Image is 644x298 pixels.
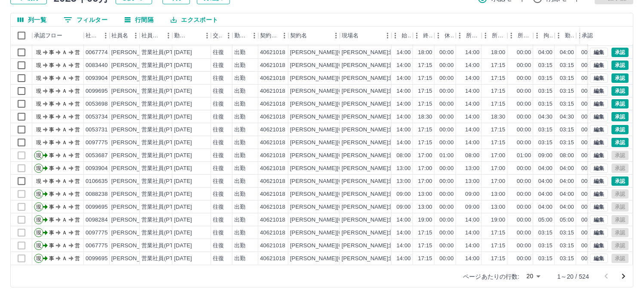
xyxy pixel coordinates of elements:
[141,27,162,45] div: 社員区分
[36,140,41,146] text: 現
[435,27,456,45] div: 休憩
[440,139,454,147] div: 00:00
[62,62,67,68] text: Ａ
[213,152,224,160] div: 往復
[482,27,508,45] div: 所定終業
[75,114,80,120] text: 営
[418,126,432,134] div: 17:15
[539,113,553,121] div: 04:30
[612,125,629,134] button: 承認
[62,127,67,133] text: Ａ
[49,49,54,55] text: 事
[49,165,54,171] text: 事
[491,49,506,57] div: 18:00
[174,100,192,108] div: [DATE]
[397,100,411,108] div: 14:00
[62,140,67,146] text: Ａ
[590,125,608,134] button: 編集
[539,152,553,160] div: 09:00
[213,126,224,134] div: 往復
[440,87,454,95] div: 00:00
[397,113,411,121] div: 14:00
[260,74,285,82] div: 40621018
[174,27,189,45] div: 勤務日
[466,49,480,57] div: 14:00
[517,74,531,82] div: 00:00
[612,48,629,57] button: 承認
[141,49,187,57] div: 営業社員(PT契約)
[49,152,54,158] text: 事
[111,74,158,82] div: [PERSON_NAME]
[141,87,187,95] div: 営業社員(PT契約)
[418,113,432,121] div: 18:30
[213,113,224,121] div: 往復
[491,164,506,173] div: 17:00
[213,74,224,82] div: 往復
[582,152,596,160] div: 00:00
[508,27,534,45] div: 所定休憩
[75,75,80,81] text: 営
[213,139,224,147] div: 往復
[539,126,553,134] div: 03:15
[555,27,577,45] div: 勤務
[539,61,553,70] div: 03:15
[36,101,41,107] text: 現
[234,27,248,45] div: 勤務区分
[211,27,233,45] div: 交通費
[418,87,432,95] div: 17:15
[290,100,396,108] div: [PERSON_NAME][GEOGRAPHIC_DATA]
[340,27,392,45] div: 現場名
[466,100,480,108] div: 14:00
[141,113,187,121] div: 営業社員(PT契約)
[534,27,555,45] div: 拘束
[99,29,112,42] button: メニュー
[290,126,396,134] div: [PERSON_NAME][GEOGRAPHIC_DATA]
[397,49,411,57] div: 14:00
[517,113,531,121] div: 00:00
[491,152,506,160] div: 17:00
[440,113,454,121] div: 00:00
[75,49,80,55] text: 営
[111,87,158,95] div: [PERSON_NAME]
[62,152,67,158] text: Ａ
[260,113,285,121] div: 40621018
[466,87,480,95] div: 14:00
[544,27,553,45] div: 拘束
[392,27,413,45] div: 始業
[582,126,596,134] div: 00:00
[397,74,411,82] div: 14:00
[34,27,62,45] div: 承認フロー
[36,88,41,94] text: 現
[418,74,432,82] div: 17:15
[491,87,506,95] div: 17:15
[260,100,285,108] div: 40621018
[560,164,574,173] div: 04:00
[590,99,608,109] button: 編集
[612,61,629,70] button: 承認
[32,27,84,45] div: 承認フロー
[174,87,192,95] div: [DATE]
[440,126,454,134] div: 00:00
[290,27,307,45] div: 契約名
[560,74,574,82] div: 03:15
[518,27,532,45] div: 所定休憩
[174,113,192,121] div: [DATE]
[466,152,480,160] div: 08:00
[174,152,192,160] div: [DATE]
[111,139,158,147] div: [PERSON_NAME]
[590,228,608,237] button: 編集
[440,152,454,160] div: 01:00
[290,113,396,121] div: [PERSON_NAME][GEOGRAPHIC_DATA]
[111,164,158,173] div: [PERSON_NAME]
[49,88,54,94] text: 事
[75,165,80,171] text: 営
[258,27,288,45] div: 契約コード
[234,152,245,160] div: 出勤
[517,100,531,108] div: 00:00
[560,152,574,160] div: 08:00
[440,100,454,108] div: 00:00
[111,100,158,108] div: [PERSON_NAME]
[517,139,531,147] div: 00:00
[75,140,80,146] text: 営
[290,74,396,82] div: [PERSON_NAME][GEOGRAPHIC_DATA]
